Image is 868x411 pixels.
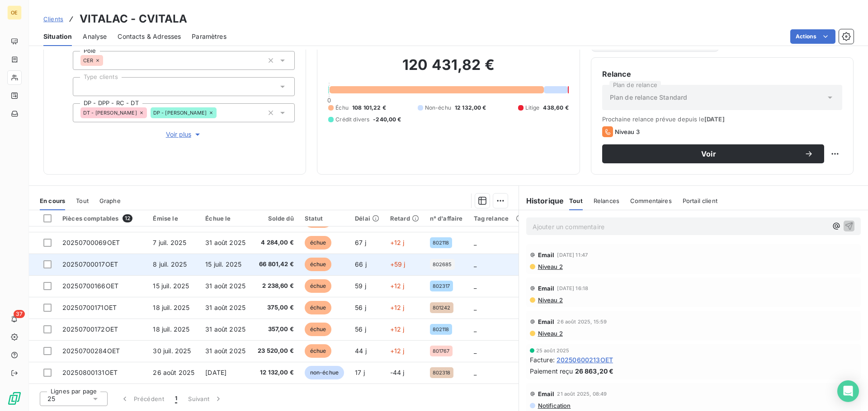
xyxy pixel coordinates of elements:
span: [DATE] 16:18 [557,286,588,291]
span: 30 juil. 2025 [153,347,191,355]
span: Email [538,318,555,325]
span: 25 août 2025 [536,348,570,353]
span: Contacts & Adresses [118,32,181,41]
span: Paramètres [192,32,226,41]
input: Ajouter une valeur [103,56,110,65]
span: 26 août 2025, 15:59 [557,319,607,324]
span: échue [305,344,332,358]
span: DP - [PERSON_NAME] [153,110,207,115]
span: 802118 [433,327,449,332]
span: 12 132,00 € [258,368,294,377]
span: échue [305,258,332,271]
span: _ [474,304,476,311]
span: _ [474,325,476,333]
span: 26 août 2025 [153,369,194,376]
span: 26 863,20 € [575,366,614,376]
span: 56 j [355,325,366,333]
h3: VITALAC - CVITALA [80,11,188,27]
span: 108 101,22 € [352,104,386,112]
span: DT - [PERSON_NAME] [83,110,137,115]
button: Voir [602,144,824,163]
span: +12 j [390,347,405,355]
span: 18 juil. 2025 [153,304,189,311]
span: 18 juil. 2025 [153,325,189,333]
span: +12 j [390,282,405,290]
span: Graphe [99,197,121,204]
span: 44 j [355,347,367,355]
div: OE [7,5,22,20]
span: Niveau 3 [615,128,640,135]
span: _ [474,260,476,268]
button: Suivant [183,389,228,408]
span: 25 [47,394,55,403]
span: 20250800131OET [62,369,118,376]
div: Pièces comptables [62,214,142,222]
span: Niveau 2 [537,263,563,270]
span: Email [538,285,555,292]
span: 12 132,00 € [455,104,486,112]
span: Facture : [530,355,555,365]
span: 66 j [355,260,367,268]
span: 20250700166OET [62,282,118,290]
span: échue [305,301,332,314]
span: Voir plus [166,130,202,139]
span: 56 j [355,304,366,311]
span: 802118 [433,240,449,245]
button: Voir plus [73,129,295,139]
span: Paiement reçu [530,366,573,376]
span: +12 j [390,304,405,311]
h6: Relance [602,69,842,79]
span: 21 août 2025, 08:49 [557,391,607,397]
span: 31 août 2025 [205,304,245,311]
div: Émise le [153,215,194,222]
div: Échue le [205,215,247,222]
span: 20250700017OET [62,260,118,268]
img: Logo LeanPay [7,391,22,406]
span: Notification [537,402,571,409]
span: [DATE] [704,115,725,123]
span: Échu [335,104,349,112]
span: [DATE] 11:47 [557,252,588,258]
span: 67 j [355,239,366,246]
span: Niveau 2 [537,296,563,304]
span: _ [474,347,476,355]
span: échue [305,236,332,249]
span: 357,00 € [258,325,294,334]
h2: 120 431,82 € [328,56,568,83]
span: -44 j [390,369,405,376]
span: 2 238,60 € [258,282,294,291]
input: Ajouter une valeur [80,83,88,91]
span: 801767 [433,348,450,354]
span: Analyse [83,32,107,41]
span: 20250600213OET [557,355,613,365]
span: 12 [123,214,132,222]
span: Non-échu [425,104,451,112]
span: Voir [613,150,804,157]
h6: Historique [519,195,564,206]
span: 0 [327,97,331,104]
span: _ [474,239,476,246]
span: [DATE] [205,369,226,376]
span: 17 j [355,369,365,376]
span: _ [474,369,476,376]
span: 20250700171OET [62,304,117,311]
input: Ajouter une valeur [217,109,224,117]
span: 7 juil. 2025 [153,239,186,246]
span: Plan de relance Standard [610,93,688,102]
span: En cours [40,197,65,204]
span: Litige [525,104,540,112]
span: Tout [569,197,583,204]
div: Solde dû [258,215,294,222]
span: Email [538,390,555,397]
span: 801242 [433,305,451,310]
span: 20250700284OET [62,347,120,355]
span: 23 520,00 € [258,346,294,356]
span: Relances [594,197,619,204]
div: n° d'affaire [430,215,463,222]
span: Prochaine relance prévue depuis le [602,115,842,123]
span: +12 j [390,325,405,333]
span: Situation [43,32,72,41]
span: +59 j [390,260,406,268]
a: Clients [43,14,63,23]
span: échue [305,323,332,336]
